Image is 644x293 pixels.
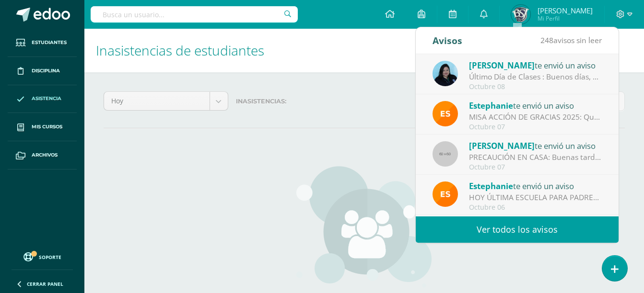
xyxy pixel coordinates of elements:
input: Busca un usuario... [91,6,298,23]
div: te envió un aviso [469,99,602,112]
img: 9b5f0be0843dd82ac0af1834b396308f.png [511,5,530,24]
div: MISA ACCIÓN DE GRACIAS 2025: Queridas Familias BSJ, un gusto saludarles. Mañana tendremos una San... [469,112,602,123]
span: Disciplina [32,67,60,75]
a: Mis cursos [8,113,77,141]
div: HOY ÚLTIMA ESCUELA PARA PADRES: Estimados padres de familia. Reciban un cordial saludo. Les compa... [469,192,602,203]
img: 60x60 [433,141,458,167]
span: Soporte [39,254,61,260]
div: te envió un aviso [469,59,602,71]
div: Avisos [433,27,462,54]
span: Inasistencias de estudiantes [96,41,264,59]
div: Octubre 07 [469,163,602,171]
img: 4ba0fbdb24318f1bbd103ebd070f4524.png [433,181,458,207]
div: Octubre 06 [469,203,602,212]
a: Estudiantes [8,29,77,57]
span: [PERSON_NAME] [538,6,593,15]
img: groups.png [296,166,432,291]
div: Octubre 07 [469,123,602,131]
a: Disciplina [8,57,77,85]
span: Asistencia [32,95,61,102]
span: Hoy [111,92,202,110]
span: 248 [540,35,553,45]
span: Estudiantes [32,39,67,46]
div: te envió un aviso [469,139,602,152]
span: Estephanie [469,100,513,111]
a: Archivos [8,141,77,169]
span: Mi Perfil [538,14,593,23]
img: 4ba0fbdb24318f1bbd103ebd070f4524.png [433,101,458,126]
div: te envió un aviso [469,180,602,192]
div: PRECAUCIÓN EN CASA: Buenas tardes familias de Preparatoria. Es un gusto saludarles por este medio... [469,152,602,163]
span: Mis cursos [32,123,62,131]
span: Estephanie [469,180,513,192]
img: 0ec1db5f62156b052767e68aebe352a6.png [433,61,458,86]
a: Ver todos los avisos [416,216,619,243]
a: Asistencia [8,85,77,113]
a: Soporte [12,250,73,263]
div: Octubre 08 [469,83,602,91]
a: Hoy [104,92,228,110]
span: [PERSON_NAME] [469,140,535,151]
div: Último Día de Clases : Buenos días, Les deseo un exitoso miércoles. Adjunto información important... [469,71,602,82]
span: Cerrar panel [27,281,63,287]
label: Inasistencias: [236,91,493,111]
span: [PERSON_NAME] [469,60,535,71]
span: avisos sin leer [540,35,602,45]
span: Archivos [32,151,58,159]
